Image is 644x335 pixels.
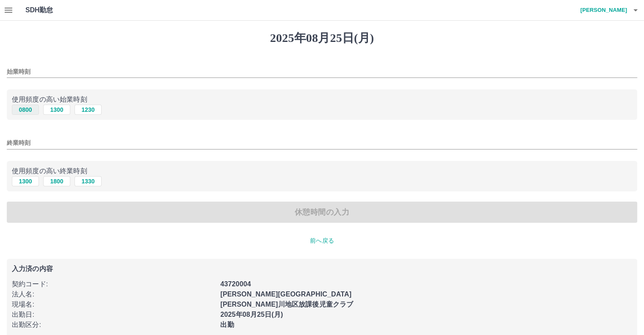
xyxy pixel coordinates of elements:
[7,31,637,45] h1: 2025年08月25日(月)
[75,176,102,186] button: 1330
[7,236,637,245] p: 前へ戻る
[12,266,632,272] p: 入力済の内容
[12,94,632,105] p: 使用頻度の高い始業時刻
[12,279,215,289] p: 契約コード :
[220,311,283,318] b: 2025年08月25日(月)
[220,280,251,288] b: 43720004
[75,105,102,115] button: 1230
[12,320,215,330] p: 出勤区分 :
[43,105,70,115] button: 1300
[220,321,234,328] b: 出勤
[12,310,215,320] p: 出勤日 :
[12,166,632,176] p: 使用頻度の高い終業時刻
[12,176,39,186] button: 1300
[220,291,351,298] b: [PERSON_NAME][GEOGRAPHIC_DATA]
[12,299,215,310] p: 現場名 :
[12,289,215,299] p: 法人名 :
[12,105,39,115] button: 0800
[43,176,70,186] button: 1800
[220,301,353,308] b: [PERSON_NAME]川地区放課後児童クラブ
